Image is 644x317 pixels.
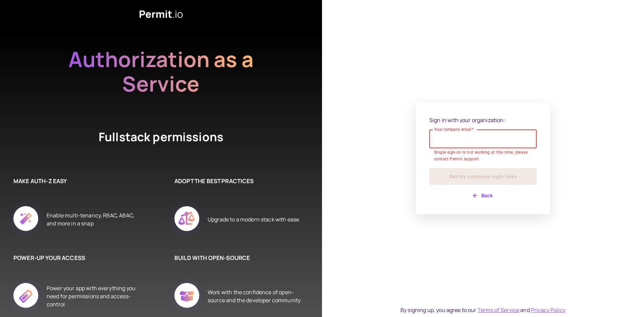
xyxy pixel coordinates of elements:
[13,177,141,186] h6: MAKE AUTH-Z EASY
[478,306,519,314] a: Terms of Service
[13,254,141,262] h6: POWER-UP YOUR ACCESS
[47,47,275,96] h2: Authorization as a Service
[174,254,302,262] h6: BUILD WITH OPEN-SOURCE
[429,116,537,124] p: Sign in with your organization:
[434,149,532,163] p: Single sign-on is not working at this time, please contact Permit support
[47,275,141,317] div: Power your app with everything you need for permissions and access-control
[400,306,566,314] div: By signing up, you agree to our and
[429,168,537,185] button: Get my company login links
[47,199,141,240] div: Enable multi-tenancy, RBAC, ABAC, and more in a snap
[208,199,299,240] div: Upgrade to a modern stack with ease
[429,190,537,201] button: Back
[174,177,302,186] h6: ADOPT THE BEST PRACTICES
[208,275,302,317] div: Work with the confidence of open-source and the developer community
[434,126,474,132] label: Your company email
[531,306,566,314] a: Privacy Policy
[74,129,248,150] h4: Fullstack permissions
